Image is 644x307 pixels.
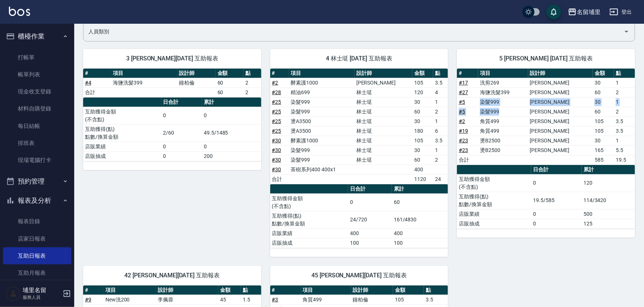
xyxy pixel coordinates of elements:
td: 染髮999 [289,145,354,155]
th: 項目 [111,69,177,78]
td: 30 [593,78,614,88]
th: 設計師 [528,69,593,78]
a: #4 [85,80,91,86]
button: Open [621,26,632,37]
table: a dense table [270,69,448,184]
th: 累計 [202,98,261,107]
a: #28 [272,89,281,95]
td: 林士珽 [354,116,412,126]
td: [PERSON_NAME] [354,78,412,88]
td: 1 [433,116,448,126]
td: 105 [393,295,424,304]
td: 114/3420 [582,192,635,209]
th: # [270,69,289,78]
a: #25 [272,99,281,105]
a: #27 [459,89,468,95]
a: 材料自購登錄 [3,100,71,117]
td: [PERSON_NAME] [528,145,593,155]
a: 互助日報表 [3,247,71,264]
td: 1 [614,97,635,107]
th: # [83,285,104,295]
th: 金額 [593,69,614,78]
a: #17 [459,80,468,86]
th: 項目 [301,285,351,295]
span: 42 [PERSON_NAME][DATE] 互助報表 [92,272,252,279]
td: 燙B2500 [478,136,528,145]
td: 互助獲得(點) 點數/換算金額 [457,192,531,209]
td: 105 [412,78,433,88]
img: Logo [9,7,30,16]
td: 2 [614,107,635,116]
button: 登出 [607,5,635,19]
a: #3 [272,297,278,303]
td: 3.5 [614,116,635,126]
a: #2 [272,80,278,86]
td: 1120 [412,174,433,184]
a: #25 [272,109,281,115]
td: 角質499 [478,116,528,126]
a: #9 [85,297,91,303]
td: 互助獲得(點) 點數/換算金額 [83,124,161,142]
td: 海鹽洗髮399 [478,88,528,97]
th: 項目 [289,69,354,78]
td: 互助獲得金額 (不含點) [270,194,349,211]
th: 金額 [412,69,433,78]
th: 點 [433,69,448,78]
td: 3.5 [424,295,448,304]
td: 1.5 [241,295,261,304]
td: 染髮999 [478,97,528,107]
td: 105 [593,126,614,136]
td: 店販抽成 [270,238,349,248]
td: 585 [593,155,614,165]
a: 排班表 [3,135,71,152]
td: 6 [433,126,448,136]
td: 2 [433,107,448,116]
div: 名留埔里 [577,7,601,17]
td: 125 [582,219,635,228]
th: 點 [424,285,448,295]
td: 店販業績 [270,228,349,238]
td: 400 [392,228,448,238]
th: 點 [614,69,635,78]
td: 林士珽 [354,136,412,145]
button: 預約管理 [3,172,71,191]
th: 累計 [392,184,448,194]
table: a dense table [83,69,261,98]
td: 鐘柏倫 [177,78,216,88]
img: Person [6,286,21,301]
span: 3 [PERSON_NAME][DATE] 互助報表 [92,55,252,62]
td: 3.5 [614,126,635,136]
td: 店販業績 [83,142,161,151]
td: 49.5/1485 [202,124,261,142]
td: 165 [593,145,614,155]
td: [PERSON_NAME] [528,88,593,97]
td: 0 [202,142,261,151]
td: [PERSON_NAME] [528,107,593,116]
td: 染髮999 [289,155,354,165]
a: #5 [459,109,465,115]
a: #25 [272,118,281,124]
td: 0 [161,142,202,151]
span: 5 [PERSON_NAME] [DATE] 互助報表 [466,55,626,62]
td: 30 [593,97,614,107]
td: 60 [412,107,433,116]
a: #30 [272,138,281,143]
td: 0 [531,174,582,192]
td: 30 [593,136,614,145]
a: 互助月報表 [3,264,71,281]
th: 金額 [216,69,243,78]
td: [PERSON_NAME] [528,126,593,136]
td: 3.5 [433,78,448,88]
td: [PERSON_NAME] [528,97,593,107]
button: 報表及分析 [3,191,71,210]
p: 服務人員 [23,294,61,301]
td: 19.5/585 [531,192,582,209]
td: 林士珽 [354,155,412,165]
td: 100 [348,238,392,248]
td: 100 [392,238,448,248]
td: 角質499 [301,295,351,304]
td: 3.5 [433,136,448,145]
td: 燙A3500 [289,126,354,136]
a: #5 [459,99,465,105]
td: 林士珽 [354,97,412,107]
